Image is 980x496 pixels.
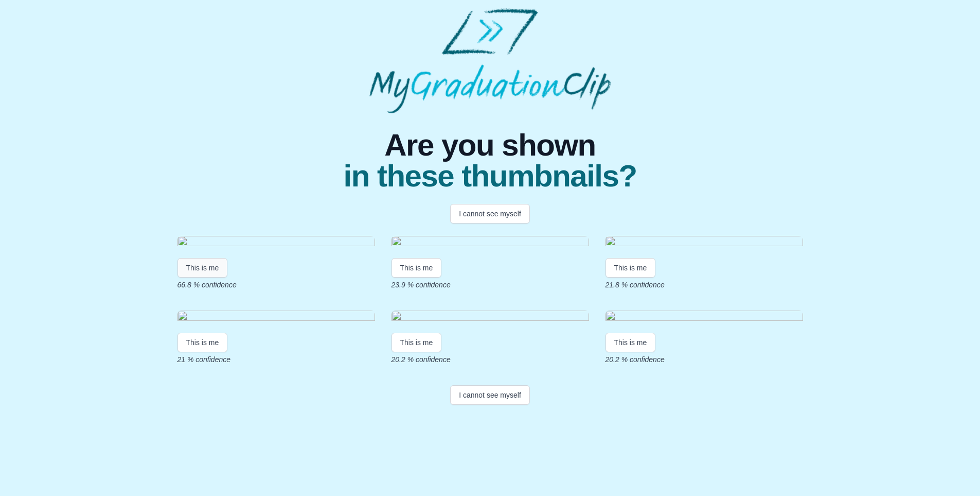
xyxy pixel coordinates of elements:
[177,311,375,324] img: f6af6c5f96ab773c8c83b6571b30f7daef04d343.gif
[177,236,375,250] img: 835c8efe32e4a760abaa7fdd83e55cf54e87e166.gif
[343,130,636,161] span: Are you shown
[391,236,589,250] img: 35117f1dc6eb87413e99f64b23405c613347fe6a.gif
[391,280,589,290] p: 23.9 % confidence
[391,354,589,365] p: 20.2 % confidence
[177,333,228,352] button: This is me
[343,161,636,192] span: in these thumbnails?
[391,333,442,352] button: This is me
[605,311,803,324] img: d604effe144e7d451ed5fcd3572907026becb7a6.gif
[605,258,656,278] button: This is me
[177,354,375,365] p: 21 % confidence
[177,280,375,290] p: 66.8 % confidence
[605,354,803,365] p: 20.2 % confidence
[177,258,228,278] button: This is me
[605,280,803,290] p: 21.8 % confidence
[391,258,442,278] button: This is me
[391,311,589,324] img: c4fb01b19148458e9e6100357c47198959c667bc.gif
[605,333,656,352] button: This is me
[450,385,530,405] button: I cannot see myself
[369,8,610,113] img: MyGraduationClip
[605,236,803,250] img: 4420a974504cbe6ef5109f06bd6e9ca00cd6bef6.gif
[450,204,530,224] button: I cannot see myself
